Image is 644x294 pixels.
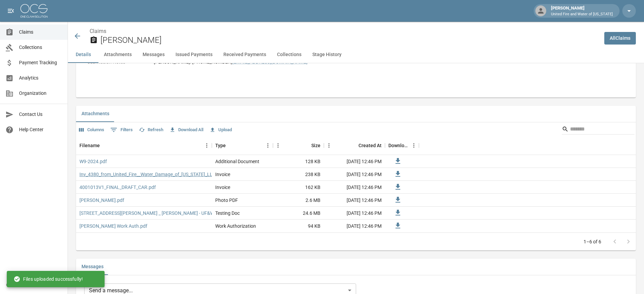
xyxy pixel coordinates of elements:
[324,168,385,181] div: [DATE] 12:46 PM
[19,111,62,118] span: Contact Us
[98,47,137,63] button: Attachments
[273,181,324,194] div: 162 KB
[79,184,156,191] a: 4001013V1_FINAL_DRAFT_CAR.pdf
[168,125,205,135] button: Download All
[137,47,170,63] button: Messages
[358,136,382,155] div: Created At
[79,136,100,155] div: Filename
[208,125,234,135] button: Upload
[19,90,62,97] span: Organization
[311,136,320,155] div: Size
[548,5,615,17] div: [PERSON_NAME]
[20,4,48,18] img: ocs-logo-white-transparent.png
[324,140,334,151] button: Menu
[77,125,106,135] button: Select columns
[68,47,644,63] div: anchor tabs
[14,273,83,285] div: Files uploaded successfully!
[324,181,385,194] div: [DATE] 12:46 PM
[212,136,273,155] div: Type
[76,106,636,122] div: related-list tabs
[273,220,324,232] div: 94 KB
[100,35,599,45] h2: [PERSON_NAME]
[263,140,273,151] button: Menu
[604,32,636,45] a: AllClaims
[562,124,634,136] div: Search
[90,27,599,35] nav: breadcrumb
[273,207,324,220] div: 24.6 MB
[76,136,212,155] div: Filename
[215,184,230,191] div: Invoice
[584,238,601,245] p: 1–6 of 6
[90,28,106,34] a: Claims
[202,140,212,151] button: Menu
[388,136,409,155] div: Download
[79,171,240,178] a: Inv_4380_from_United_Fire__Water_Damage_of_[US_STATE]_LLC_39088.pdf
[324,207,385,220] div: [DATE] 12:46 PM
[551,12,613,17] p: United Fire and Water of [US_STATE]
[324,194,385,207] div: [DATE] 12:46 PM
[19,29,62,36] span: Claims
[272,47,307,63] button: Collections
[19,59,62,66] span: Payment Tracking
[215,223,256,229] div: Work Authorization
[19,44,62,51] span: Collections
[215,158,259,165] div: Additional Document
[215,136,226,155] div: Type
[137,125,165,135] button: Refresh
[109,124,134,135] button: Show filters
[273,140,283,151] button: Menu
[79,210,295,217] a: [STREET_ADDRESS][PERSON_NAME] _ [PERSON_NAME] - UF&W - ATP Remediation Scope 8_26_25.pdf
[76,259,109,275] button: Messages
[215,197,238,204] div: Photo PDF
[273,136,324,155] div: Size
[273,194,324,207] div: 2.6 MB
[215,171,230,178] div: Invoice
[324,220,385,232] div: [DATE] 12:46 PM
[273,168,324,181] div: 238 KB
[307,47,347,63] button: Stage History
[218,47,272,63] button: Received Payments
[324,155,385,168] div: [DATE] 12:46 PM
[385,136,419,155] div: Download
[215,210,240,217] div: Testing Doc
[79,223,147,229] a: [PERSON_NAME] Work Auth.pdf
[273,155,324,168] div: 128 KB
[79,197,124,204] a: [PERSON_NAME].pdf
[170,47,218,63] button: Issued Payments
[68,47,98,63] button: Details
[19,126,62,133] span: Help Center
[324,136,385,155] div: Created At
[76,106,115,122] button: Attachments
[19,74,62,82] span: Analytics
[76,259,636,275] div: related-list tabs
[4,4,18,18] button: open drawer
[79,158,107,165] a: W9-2024.pdf
[409,140,419,151] button: Menu
[6,281,61,288] div: © 2025 One Claim Solution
